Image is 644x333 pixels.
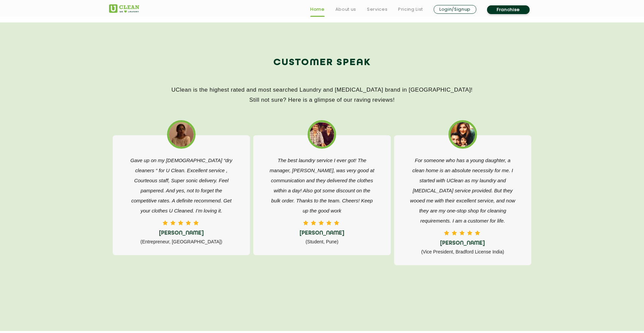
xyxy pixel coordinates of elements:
a: Services [367,5,387,13]
a: Pricing List [398,5,423,13]
p: Gave up on my [DEMOGRAPHIC_DATA] “dry cleaners “ for U Clean. Excellent service , Courteous staff... [128,155,235,216]
img: affordable dry cleaning [450,122,475,147]
p: (Entrepreneur, [GEOGRAPHIC_DATA]) [128,237,235,247]
h2: Customer Speak [109,55,535,71]
p: For someone who has a young daughter, a clean home is an absolute necessity for me. I started wit... [409,155,516,226]
h5: [PERSON_NAME] [268,230,375,237]
p: (Student, Pune) [268,237,375,247]
a: About us [335,5,356,13]
a: Franchise [487,5,530,14]
img: UClean Laundry and Dry Cleaning [109,4,139,13]
p: (Vice President, Bradford License India) [409,247,516,257]
h5: [PERSON_NAME] [128,230,235,237]
a: Home [310,5,325,13]
img: best dry cleaning near me [310,122,334,147]
img: best laundry nearme [169,122,194,147]
p: The best laundry service I ever got! The manager, [PERSON_NAME], was very good at communication a... [268,155,375,216]
a: Login/Signup [434,5,476,14]
h5: [PERSON_NAME] [409,240,516,247]
p: UClean is the highest rated and most searched Laundry and [MEDICAL_DATA] brand in [GEOGRAPHIC_DAT... [109,85,535,105]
